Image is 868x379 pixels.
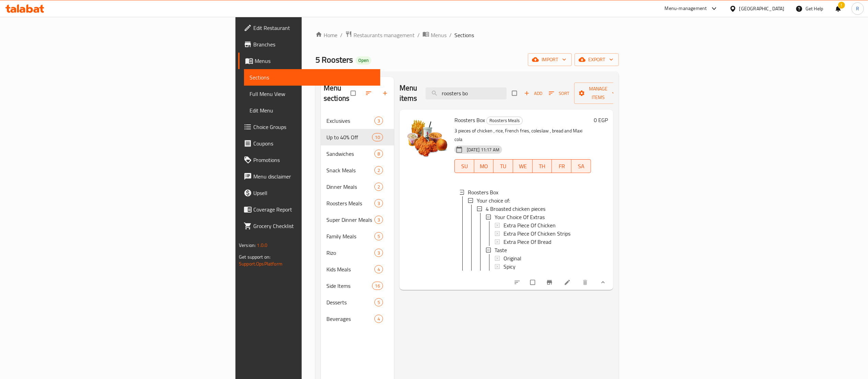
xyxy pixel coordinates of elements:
[238,218,380,234] a: Grocery Checklist
[486,205,545,213] span: 4 Broasted chicken pieces
[238,185,380,201] a: Upsell
[326,133,372,141] span: Up to 40% Off
[253,189,375,197] span: Upsell
[477,161,491,171] span: MO
[580,55,613,64] span: export
[494,159,513,173] button: TU
[253,172,375,181] span: Menu disclaimer
[458,161,472,171] span: SU
[375,217,383,223] span: 3
[574,161,588,171] span: SA
[378,86,394,101] button: Add section
[321,129,394,145] div: Up to 40% Off10
[326,216,374,224] span: Super Dinner Meals
[321,112,394,129] div: Exclusives3
[374,199,383,207] div: items
[321,261,394,278] div: Kids Meals4
[375,316,383,322] span: 4
[417,31,420,39] li: /
[575,53,619,66] button: export
[423,31,447,40] a: Menus
[238,201,380,218] a: Coverage Report
[496,161,510,171] span: TU
[255,57,375,65] span: Menus
[239,259,282,268] a: Support.OpsPlatform
[372,282,383,290] div: items
[552,159,571,173] button: FR
[564,279,572,286] a: Edit menu item
[326,166,374,174] span: Snack Meals
[321,294,394,311] div: Desserts5
[374,232,383,240] div: items
[244,86,380,102] a: Full Menu View
[253,222,375,230] span: Grocery Checklist
[544,88,574,99] span: Sort items
[528,53,572,66] button: import
[580,85,617,102] span: Manage items
[238,119,380,135] a: Choice Groups
[321,162,394,178] div: Snack Meals2
[374,166,383,174] div: items
[326,183,374,191] span: Dinner Meals
[244,69,380,86] a: Sections
[250,73,375,82] span: Sections
[516,161,530,171] span: WE
[374,117,383,125] div: items
[326,265,374,273] span: Kids Meals
[375,250,383,256] span: 3
[374,298,383,306] div: items
[321,178,394,195] div: Dinner Meals2
[253,205,375,214] span: Coverage Report
[326,282,372,290] div: Side Items
[547,88,571,99] button: Sort
[321,110,394,330] nav: Menu sections
[238,168,380,185] a: Menu disclaimer
[372,133,383,141] div: items
[513,159,533,173] button: WE
[321,278,394,294] div: Side Items16
[238,135,380,152] a: Coupons
[555,161,569,171] span: FR
[508,87,522,100] span: Select section
[375,167,383,174] span: 2
[504,262,516,271] span: Spicy
[504,221,556,229] span: Extra Piece Of Chicken
[250,90,375,98] span: Full Menu View
[542,275,558,290] button: Branch-specific-item
[487,117,522,124] span: Roosters Meals
[594,115,608,125] h6: 0 EGP
[253,40,375,48] span: Branches
[253,156,375,164] span: Promotions
[375,299,383,306] span: 5
[549,89,570,97] span: Sort
[238,152,380,168] a: Promotions
[239,241,256,250] span: Version:
[495,246,507,254] span: Taste
[574,83,623,104] button: Manage items
[375,151,383,157] span: 8
[739,5,785,12] div: [GEOGRAPHIC_DATA]
[375,184,383,190] span: 2
[594,275,611,290] button: show more
[372,283,383,289] span: 16
[486,117,523,125] div: Roosters Meals
[374,183,383,191] div: items
[372,134,383,141] span: 10
[321,195,394,212] div: Roosters Meals3
[321,145,394,162] div: Sandwiches8
[253,123,375,131] span: Choice Groups
[510,275,526,290] button: sort-choices
[522,88,544,99] span: Add item
[347,87,361,100] span: Select all sections
[238,53,380,69] a: Menus
[321,228,394,245] div: Family Meals5
[326,199,374,207] span: Roosters Meals
[374,216,383,224] div: items
[326,150,374,158] div: Sandwiches
[326,249,374,257] span: Rizo
[374,265,383,273] div: items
